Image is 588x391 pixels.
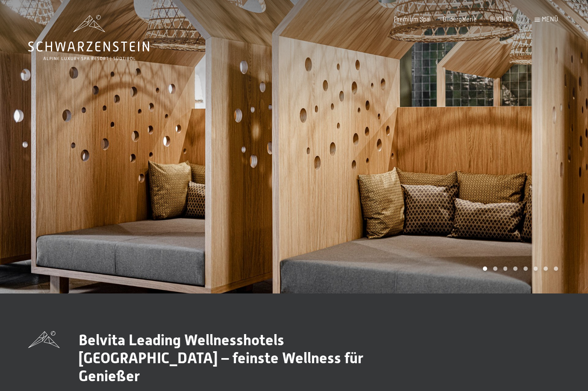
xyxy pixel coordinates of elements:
div: Carousel Page 6 [534,267,538,271]
div: Carousel Page 2 [493,267,497,271]
span: Menü [542,15,558,23]
a: Bildergalerie [443,15,477,23]
div: Carousel Pagination [480,267,558,271]
span: Belvita Leading Wellnesshotels [GEOGRAPHIC_DATA] – feinste Wellness für Genießer [79,331,363,385]
div: Carousel Page 1 (Current Slide) [483,267,487,271]
div: Carousel Page 8 [554,267,558,271]
a: BUCHEN [490,15,514,23]
div: Carousel Page 4 [513,267,517,271]
a: Premium Spa [394,15,429,23]
div: Carousel Page 5 [523,267,528,271]
div: Carousel Page 3 [503,267,508,271]
div: Carousel Page 7 [544,267,548,271]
